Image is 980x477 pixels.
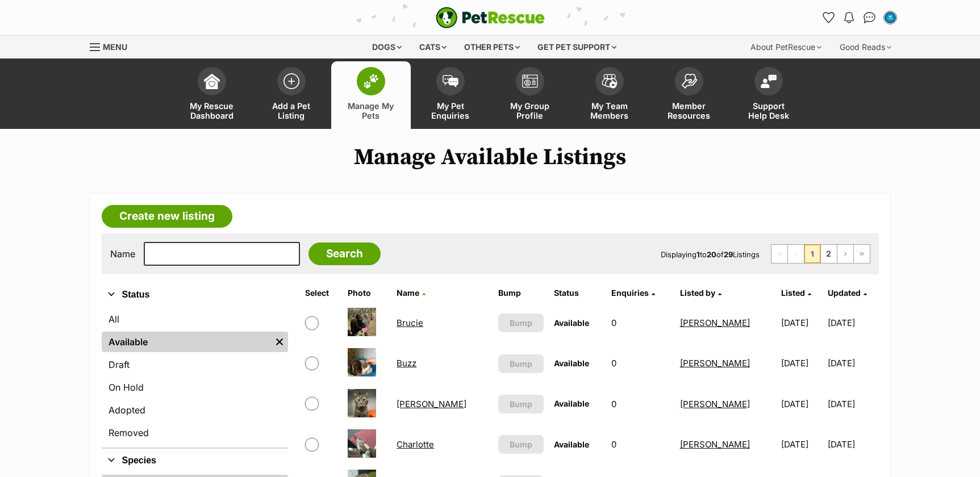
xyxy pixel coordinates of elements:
button: Bump [498,395,544,413]
span: Updated [828,288,861,298]
td: [DATE] [777,303,827,342]
span: Bump [510,358,532,370]
span: My Rescue Dashboard [186,101,237,120]
a: Member Resources [649,61,729,129]
button: Bump [498,435,544,454]
td: [DATE] [828,384,878,424]
a: PetRescue [436,7,545,28]
span: Previous page [788,245,804,263]
td: 0 [607,425,674,464]
a: Menu [90,36,135,56]
a: My Rescue Dashboard [172,61,252,129]
span: Available [554,399,589,408]
a: Enquiries [611,288,655,298]
img: chat-41dd97257d64d25036548639549fe6c8038ab92f7586957e7f3b1b290dea8141.svg [864,12,875,23]
div: Cats [411,36,454,58]
th: Status [549,284,606,302]
a: Updated [828,288,867,298]
td: 0 [607,303,674,342]
a: Favourites [820,9,838,27]
img: add-pet-listing-icon-0afa8454b4691262ce3f59096e99ab1cd57d4a30225e0717b998d2c9b9846f56.svg [283,73,299,89]
button: Species [102,453,288,468]
a: My Team Members [570,61,649,129]
a: Charlotte [397,439,434,450]
a: Name [397,288,426,298]
span: Listed by [680,288,715,298]
nav: Pagination [771,244,870,263]
span: My Team Members [584,101,635,120]
span: Available [554,318,589,328]
img: Emily Middleton profile pic [885,12,896,23]
a: Remove filter [271,332,288,352]
div: Good Reads [832,36,899,58]
th: Photo [343,284,391,302]
span: Bump [510,438,532,450]
span: Name [397,288,419,298]
a: Listed by [680,288,722,298]
img: team-members-icon-5396bd8760b3fe7c0b43da4ab00e1e3bb1a5d9ba89233759b79545d2d3fc5d0d.svg [602,74,618,89]
span: translation missing: en.admin.listings.index.attributes.enquiries [611,288,649,298]
img: group-profile-icon-3fa3cf56718a62981997c0bc7e787c4b2cf8bcc04b72c1350f741eb67cf2f40e.svg [522,74,538,88]
td: [DATE] [777,344,827,383]
a: Adopted [102,400,288,420]
span: Bump [510,317,532,329]
a: Buzz [397,358,416,369]
span: Listed [781,288,805,298]
div: About PetRescue [743,36,829,58]
a: All [102,309,288,329]
button: Bump [498,313,544,332]
td: [DATE] [828,344,878,383]
ul: Account quick links [820,9,899,27]
a: Last page [854,245,870,263]
a: My Group Profile [490,61,570,129]
a: Next page [837,245,853,263]
label: Name [110,249,135,259]
span: Available [554,440,589,449]
td: 0 [607,384,674,424]
img: help-desk-icon-fdf02630f3aa405de69fd3d07c3f3aa587a6932b1a1747fa1d2bba05be0121f9.svg [761,74,777,88]
a: Listed [781,288,811,298]
td: [DATE] [828,303,878,342]
a: Create new listing [102,205,232,228]
span: First page [772,245,787,263]
img: logo-e224e6f780fb5917bec1dbf3a21bbac754714ae5b6737aabdf751b685950b380.svg [436,7,545,28]
a: Manage My Pets [331,61,411,129]
td: 0 [607,344,674,383]
a: Conversations [861,9,879,27]
a: Removed [102,422,288,443]
a: Available [102,332,271,352]
span: My Pet Enquiries [425,101,476,120]
th: Select [301,284,343,302]
span: Add a Pet Listing [266,101,317,120]
a: [PERSON_NAME] [680,358,750,369]
strong: 29 [724,250,733,259]
th: Bump [494,284,549,302]
button: Notifications [840,9,858,27]
input: Search [308,242,381,265]
button: My account [881,9,899,27]
a: Support Help Desk [729,61,808,129]
a: Draft [102,354,288,375]
a: [PERSON_NAME] [680,439,750,450]
div: Dogs [364,36,410,58]
strong: 20 [707,250,716,259]
a: My Pet Enquiries [411,61,490,129]
span: Bump [510,398,532,410]
span: Menu [103,42,127,52]
div: Status [102,307,288,447]
a: [PERSON_NAME] [680,317,750,328]
span: Member Resources [664,101,715,120]
span: Support Help Desk [743,101,794,120]
a: [PERSON_NAME] [680,399,750,409]
a: On Hold [102,377,288,397]
img: notifications-46538b983faf8c2785f20acdc204bb7945ddae34d4c08c2a6579f10ce5e182be.svg [844,12,853,23]
strong: 1 [697,250,700,259]
a: Page 2 [821,245,837,263]
a: Brucie [397,317,423,328]
td: [DATE] [777,384,827,424]
a: [PERSON_NAME] [397,399,466,409]
span: Manage My Pets [345,101,397,120]
div: Get pet support [529,36,624,58]
span: Displaying to of Listings [661,250,760,259]
button: Status [102,287,288,302]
